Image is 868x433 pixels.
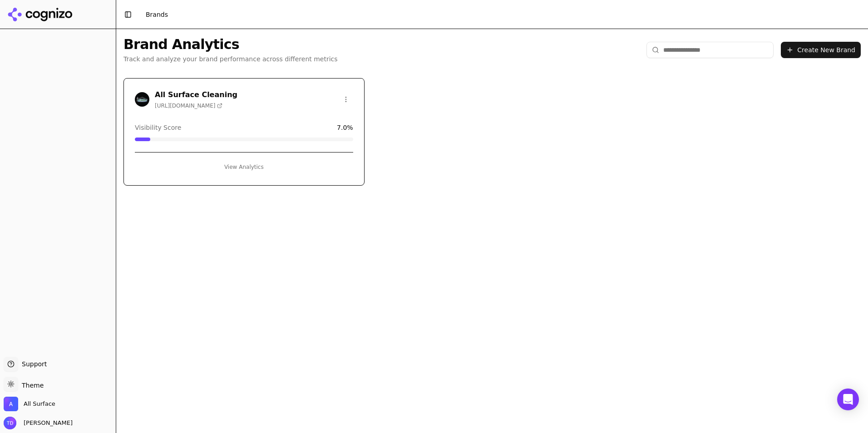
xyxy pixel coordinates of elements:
button: Open user button [4,417,73,429]
img: All Surface Cleaning [135,92,149,107]
span: [PERSON_NAME] [20,419,73,427]
span: Brands [146,11,168,18]
span: [URL][DOMAIN_NAME] [155,102,222,109]
button: Open organization switcher [4,397,55,411]
div: Open Intercom Messenger [837,389,859,410]
button: Create New Brand [781,42,861,58]
h3: All Surface Cleaning [155,89,237,100]
span: Visibility Score [135,123,181,132]
img: All Surface [4,397,18,411]
p: Track and analyze your brand performance across different metrics [123,54,338,64]
span: All Surface [24,400,55,408]
span: 7.0 % [337,123,353,132]
span: Theme [18,382,44,389]
span: Support [18,359,47,369]
img: Tom Dieringer [4,417,16,429]
nav: breadcrumb [146,10,168,19]
button: View Analytics [135,160,353,174]
h1: Brand Analytics [123,36,338,53]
